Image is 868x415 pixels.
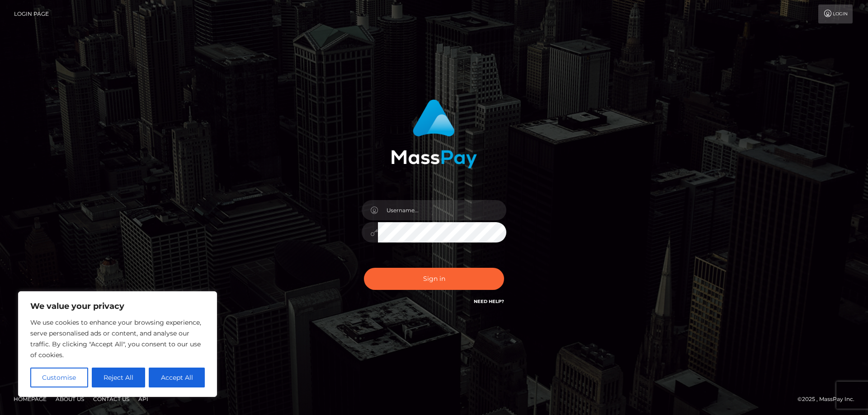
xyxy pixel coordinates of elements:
[30,317,205,360] p: We use cookies to enhance your browsing experience, serve personalised ads or content, and analys...
[14,5,49,23] a: Login Page
[818,5,853,23] a: Login
[391,99,477,168] img: MassPay Login
[30,301,205,312] p: We value your privacy
[90,392,133,406] a: Contact Us
[378,200,506,220] input: Username...
[30,368,88,387] button: Customise
[92,368,146,387] button: Reject All
[474,298,504,304] a: Need Help?
[10,392,50,406] a: Homepage
[18,291,217,397] div: We value your privacy
[135,392,152,406] a: API
[149,368,205,387] button: Accept All
[52,392,88,406] a: About Us
[797,394,861,404] div: © 2025 , MassPay Inc.
[364,268,504,290] button: Sign in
